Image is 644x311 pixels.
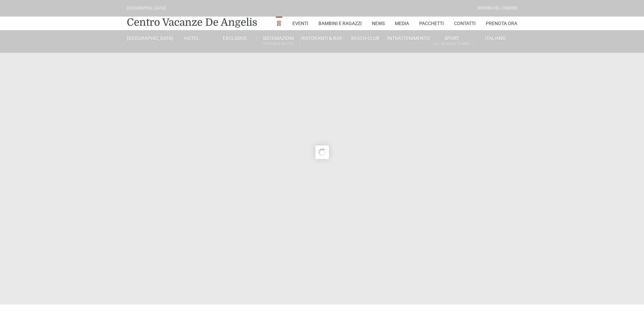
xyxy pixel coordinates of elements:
[474,35,517,41] a: Italiano
[300,35,343,41] a: Ristoranti & Bar
[372,17,385,30] a: News
[430,41,473,47] small: All Season Tennis
[318,17,362,30] a: Bambini e Ragazzi
[127,16,257,29] a: Centro Vacanze De Angelis
[395,17,409,30] a: Media
[127,35,170,41] a: [GEOGRAPHIC_DATA]
[485,36,506,41] span: Italiano
[292,17,308,30] a: Eventi
[419,17,444,30] a: Pacchetti
[127,5,166,12] div: [GEOGRAPHIC_DATA]
[257,35,300,48] a: SistemazioniRooms & Suites
[387,35,430,41] a: Intrattenimento
[257,41,300,47] small: Rooms & Suites
[478,5,517,12] div: Riviera Del Conero
[170,35,213,41] a: Hotel
[454,17,476,30] a: Contatti
[344,35,387,41] a: Beach Club
[214,35,257,41] a: Exclusive
[430,35,474,48] a: SportAll Season Tennis
[486,17,517,30] a: Prenota Ora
